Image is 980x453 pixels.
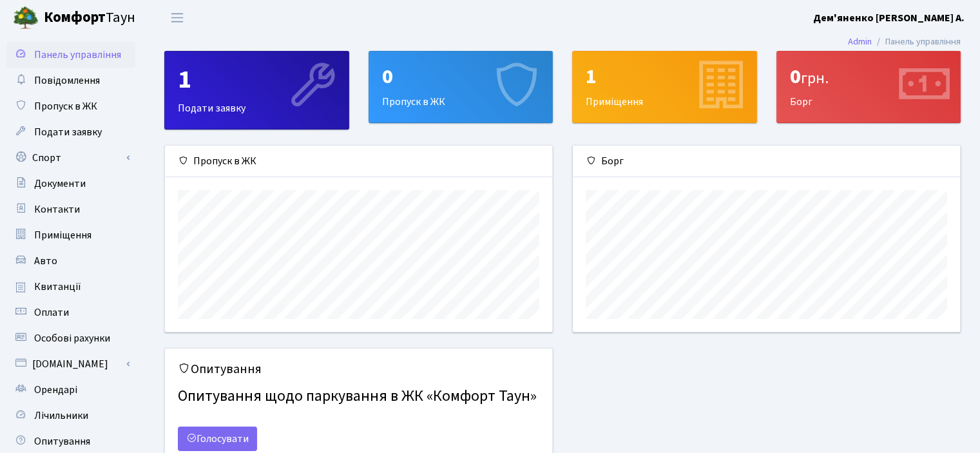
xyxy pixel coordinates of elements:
[34,434,90,448] span: Опитування
[165,52,349,129] div: Подати заявку
[6,171,135,197] a: Документи
[813,11,965,25] b: Дем'яненко [PERSON_NAME] А.
[34,228,91,242] span: Приміщення
[178,64,336,95] div: 1
[164,51,349,130] a: 1Подати заявку
[6,145,135,171] a: Спорт
[178,361,539,377] h5: Опитування
[34,280,81,294] span: Квитанції
[6,325,135,351] a: Особові рахунки
[165,146,552,177] div: Пропуск в ЖК
[178,382,539,411] h4: Опитування щодо паркування в ЖК «Комфорт Таун»
[6,93,135,119] a: Пропуск в ЖК
[572,51,757,123] a: 1Приміщення
[801,67,829,90] span: грн.
[6,300,135,325] a: Оплати
[6,222,135,248] a: Приміщення
[34,99,97,113] span: Пропуск в ЖК
[586,64,744,89] div: 1
[6,351,135,377] a: [DOMAIN_NAME]
[382,64,540,89] div: 0
[34,48,121,62] span: Панель управління
[813,10,965,26] a: Дем'яненко [PERSON_NAME] А.
[161,7,193,28] button: Переключити навігацію
[34,125,102,139] span: Подати заявку
[573,52,756,122] div: Приміщення
[6,403,135,429] a: Лічильники
[34,73,100,88] span: Повідомлення
[34,409,88,423] span: Лічильники
[777,52,961,122] div: Борг
[44,7,106,28] b: Комфорт
[369,51,553,123] a: 0Пропуск в ЖК
[6,248,135,274] a: Авто
[872,35,961,49] li: Панель управління
[6,274,135,300] a: Квитанції
[13,5,39,31] img: logo.png
[6,42,135,68] a: Панель управління
[848,35,872,48] a: Admin
[178,427,257,451] a: Голосувати
[573,146,960,177] div: Борг
[34,202,80,217] span: Контакти
[34,331,110,345] span: Особові рахунки
[6,377,135,403] a: Орендарі
[34,305,69,320] span: Оплати
[369,52,553,122] div: Пропуск в ЖК
[6,119,135,145] a: Подати заявку
[829,28,980,55] nav: breadcrumb
[34,254,57,268] span: Авто
[790,64,948,89] div: 0
[44,7,135,29] span: Таун
[6,68,135,93] a: Повідомлення
[34,383,77,397] span: Орендарі
[34,177,86,191] span: Документи
[6,197,135,222] a: Контакти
